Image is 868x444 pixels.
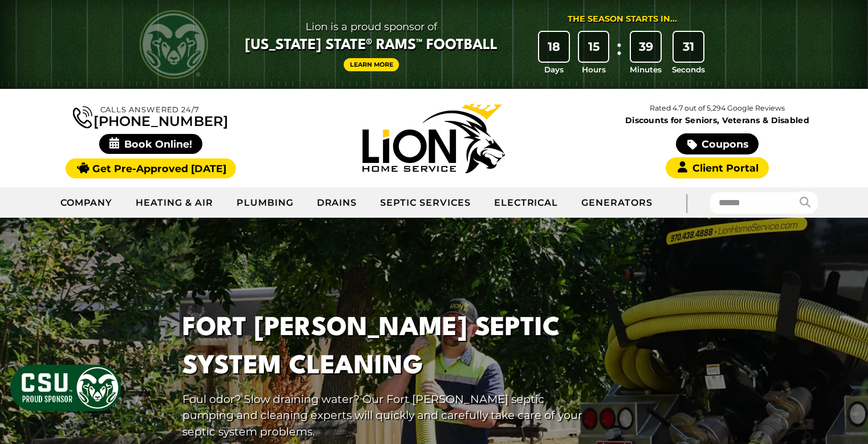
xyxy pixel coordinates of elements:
div: 39 [631,32,661,62]
img: CSU Rams logo [140,10,208,79]
span: Discounts for Seniors, Veterans & Disabled [578,116,857,124]
span: Lion is a proud sponsor of [245,18,498,36]
a: Plumbing [225,189,305,217]
span: Book Online! [99,134,202,154]
img: Lion Home Service [362,104,505,173]
a: Learn More [344,58,400,71]
p: Foul odor? Slow draining water? Our Fort [PERSON_NAME] septic pumping and cleaning experts will q... [182,391,597,440]
a: Electrical [483,189,570,217]
a: Heating & Air [124,189,225,217]
a: Company [49,189,125,217]
div: 15 [579,32,609,62]
span: Minutes [630,64,662,75]
img: CSU Sponsor Badge [9,363,123,413]
div: The Season Starts in... [568,13,677,26]
a: [PHONE_NUMBER] [73,104,228,128]
a: Client Portal [666,157,768,178]
a: Septic Services [369,189,482,217]
a: Generators [570,189,664,217]
p: Rated 4.7 out of 5,294 Google Reviews [576,102,859,115]
a: Coupons [676,133,758,154]
a: Get Pre-Approved [DATE] [66,158,236,178]
div: 18 [539,32,569,62]
a: Drains [305,189,369,217]
span: Days [544,64,564,75]
h1: Fort [PERSON_NAME] Septic System Cleaning [182,309,597,386]
span: [US_STATE] State® Rams™ Football [245,36,498,55]
div: : [613,32,625,76]
span: Seconds [672,64,705,75]
div: | [664,188,710,218]
span: Hours [582,64,606,75]
div: 31 [674,32,703,62]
